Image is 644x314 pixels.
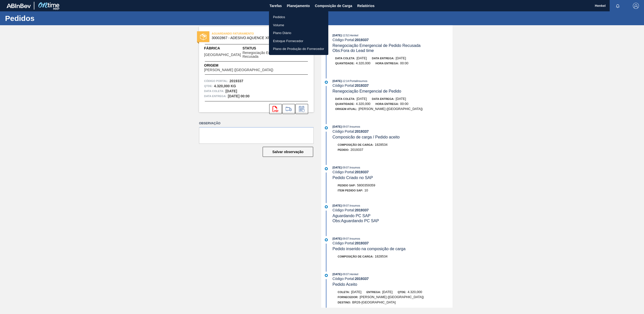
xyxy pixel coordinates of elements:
[269,37,328,45] a: Estoque Fornecedor
[269,21,328,29] a: Volume
[269,45,328,53] a: Plano de Produção do Fornecedor
[269,13,328,21] a: Pedidos
[269,29,328,37] a: Plano Diário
